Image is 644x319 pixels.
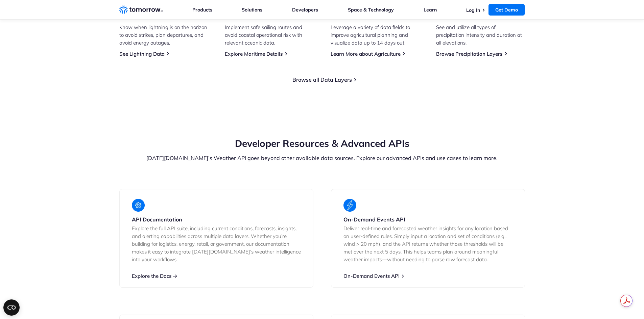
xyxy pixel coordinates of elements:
[132,224,301,263] p: Explore the full API suite, including current conditions, forecasts, insights, and alerting capab...
[132,273,171,279] a: Explore the Docs
[424,7,437,13] a: Learn
[436,51,502,57] a: Browse Precipitation Layers
[242,7,262,13] a: Solutions
[343,216,405,223] strong: On-Demand Events API
[343,224,512,263] p: Deliver real-time and forecasted weather insights for any location based on user-defined rules. S...
[331,23,420,47] p: Leverage a variety of data fields to improve agricultural planning and visualize data up to 14 da...
[119,5,163,15] a: Home link
[348,7,394,13] a: Space & Technology
[119,137,525,150] h2: Developer Resources & Advanced APIs
[119,51,165,57] a: See Lightning Data
[225,51,283,57] a: Explore Maritime Details
[192,7,212,13] a: Products
[488,4,525,16] a: Get Demo
[292,76,352,83] a: Browse all Data Layers
[292,7,318,13] a: Developers
[343,273,400,279] a: On-Demand Events API
[119,154,525,162] p: [DATE][DOMAIN_NAME]’s Weather API goes beyond other available data sources. Explore our advanced ...
[331,51,401,57] a: Learn More about Agriculture
[119,23,208,47] p: Know when lightning is on the horizon to avoid strikes, plan departures, and avoid energy outages.
[3,299,20,316] button: Open CMP widget
[132,216,182,223] strong: API Documentation
[466,7,480,13] a: Log In
[225,23,314,47] p: Implement safe sailing routes and avoid coastal operational risk with relevant oceanic data.
[436,23,525,47] p: See and utilize all types of precipitation intensity and duration at all elevations.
